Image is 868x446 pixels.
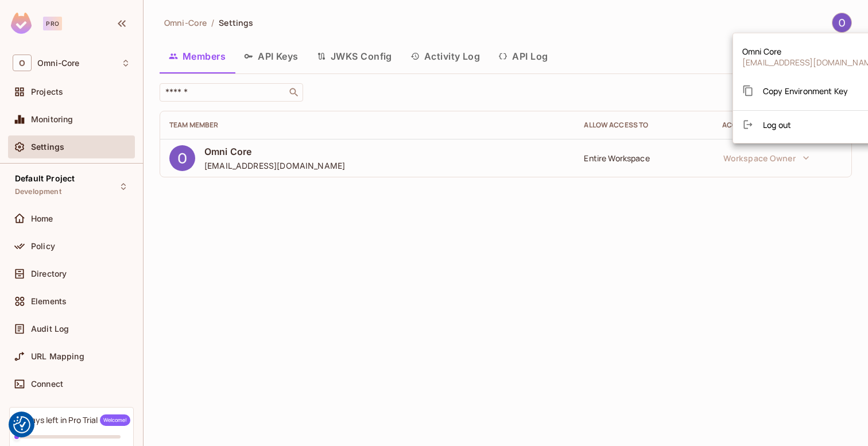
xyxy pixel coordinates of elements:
[13,416,30,433] button: Consent Preferences
[13,416,30,433] img: Revisit consent button
[763,86,848,96] span: Copy Environment Key
[763,119,791,130] span: Log out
